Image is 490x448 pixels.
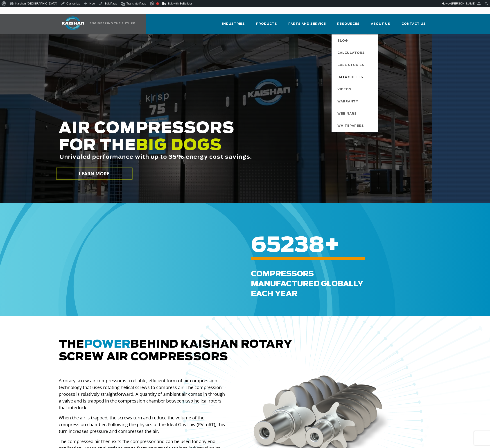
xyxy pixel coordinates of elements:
a: LEARN MORE [56,168,132,180]
span: Resources [337,21,360,27]
span: Contact Us [402,21,426,27]
div: Compressors Manufactured GLOBALLY each Year [251,269,486,299]
a: Blog [333,34,378,47]
a: Webinars [333,107,378,120]
span: Webinars [337,110,357,118]
h6: + [251,242,470,249]
span: Whitepapers [337,122,364,130]
p: A rotary screw air compressor is a reliable, efficient form of air compression technology that us... [59,377,227,411]
span: Calculators [337,49,365,57]
span: LEARN MORE [79,170,110,177]
div: Focus keyphrase not set [156,2,159,5]
a: Data Sheets [333,71,378,83]
span: Warranty [337,98,358,106]
span: BIG DOGS [136,138,222,153]
span: Unrivaled performance with up to 35% energy cost savings. [59,154,252,160]
a: Calculators [333,47,378,59]
a: About Us [371,18,390,33]
a: Warranty [333,95,378,107]
a: Resources [337,18,360,33]
a: Whitepapers [333,120,378,132]
a: Contact Us [402,18,426,33]
span: Blog [337,37,348,45]
a: Kaishan USA [56,14,136,34]
span: Data Sheets [337,74,363,81]
a: Industries [222,18,245,33]
span: 65238 [251,235,324,256]
span: [PERSON_NAME] [451,2,475,5]
h2: AIR COMPRESSORS FOR THE [59,120,368,174]
span: Case Studies [337,61,364,69]
span: Products [256,21,277,27]
span: Parts and Service [288,21,326,27]
span: Videos [337,86,351,93]
img: Engineering the future [90,22,135,24]
a: Products [256,18,277,33]
p: When the air is trapped, the screws turn and reduce the volume of the compression chamber. Follow... [59,414,227,435]
h2: The behind Kaishan rotary screw air compressors [59,338,431,363]
img: kaishan logo [56,16,90,30]
a: Parts and Service [288,18,326,33]
a: Videos [333,83,378,95]
span: Industries [222,21,245,27]
span: About Us [371,21,390,27]
a: Case Studies [333,59,378,71]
